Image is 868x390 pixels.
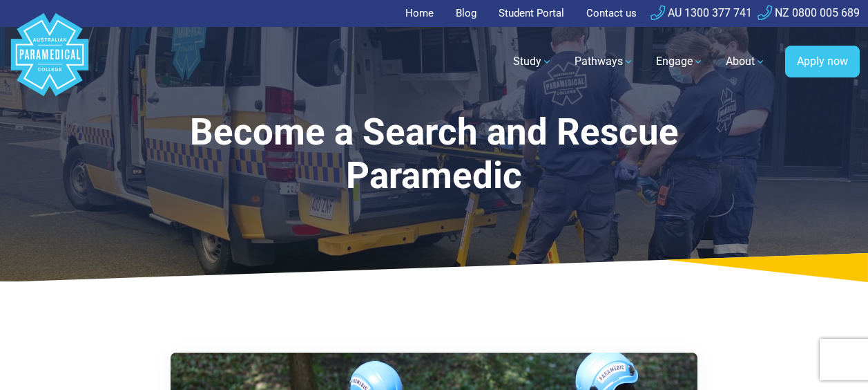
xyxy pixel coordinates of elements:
[785,46,860,77] a: Apply now
[758,6,860,19] a: NZ 0800 005 689
[566,42,642,81] a: Pathways
[717,42,774,81] a: About
[115,111,753,198] h1: Become a Search and Rescue Paramedic
[8,27,91,97] a: Australian Paramedical College
[505,42,561,81] a: Study
[648,42,712,81] a: Engage
[650,6,752,19] a: AU 1300 377 741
